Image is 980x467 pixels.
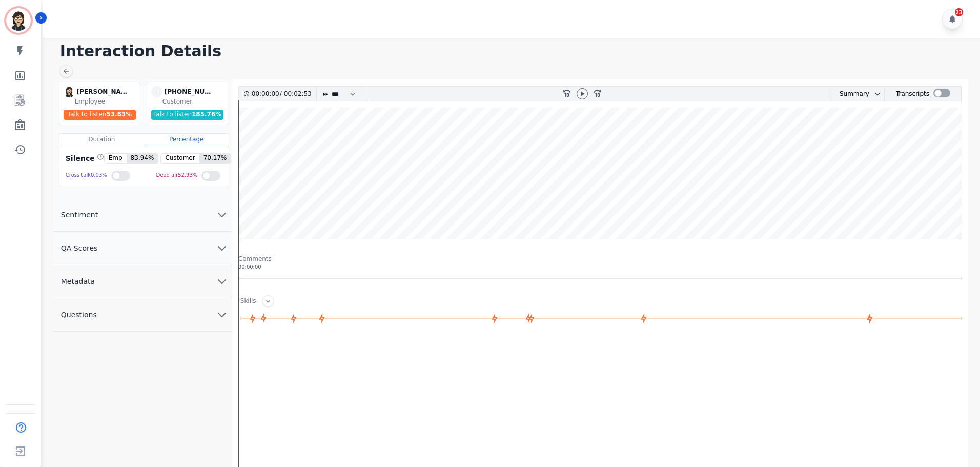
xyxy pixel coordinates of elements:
div: Duration [59,134,144,145]
div: [PERSON_NAME] [77,86,128,97]
button: Sentiment chevron down [53,198,232,232]
div: Customer [162,97,226,106]
span: 83.94 % [127,154,158,163]
h1: Interaction Details [60,42,970,60]
button: Questions chevron down [53,298,232,332]
button: Metadata chevron down [53,265,232,298]
span: - [151,86,162,97]
div: Percentage [144,134,229,145]
span: 53.83 % [106,111,132,118]
div: Dead air 52.93 % [156,168,198,183]
div: Cross talk 0.03 % [66,168,107,183]
svg: chevron down [216,209,228,221]
div: 00:00:00 [238,263,962,271]
span: Sentiment [53,210,106,220]
svg: chevron down [216,242,228,254]
div: Transcripts [896,87,929,101]
svg: chevron down [216,275,228,288]
svg: chevron down [216,309,228,321]
span: Questions [53,310,105,320]
div: / [252,87,314,101]
span: 185.76 % [192,111,221,118]
div: Talk to listen [64,110,136,120]
div: Silence [64,153,104,164]
button: chevron down [869,90,882,98]
svg: chevron down [873,90,882,98]
div: Summary [831,87,869,101]
div: Skills [240,297,256,307]
img: Bordered avatar [6,8,31,33]
span: Metadata [53,276,103,287]
span: QA Scores [53,243,106,253]
span: Emp [105,154,127,163]
div: 00:00:00 [252,87,280,101]
div: 23 [955,8,963,16]
span: Customer [161,154,199,163]
button: QA Scores chevron down [53,232,232,265]
div: Talk to listen [151,110,224,120]
div: Employee [75,97,138,106]
div: Comments [238,255,962,263]
span: 70.17 % [199,154,231,163]
div: 00:02:53 [282,87,310,101]
div: [PHONE_NUMBER] [165,86,216,97]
